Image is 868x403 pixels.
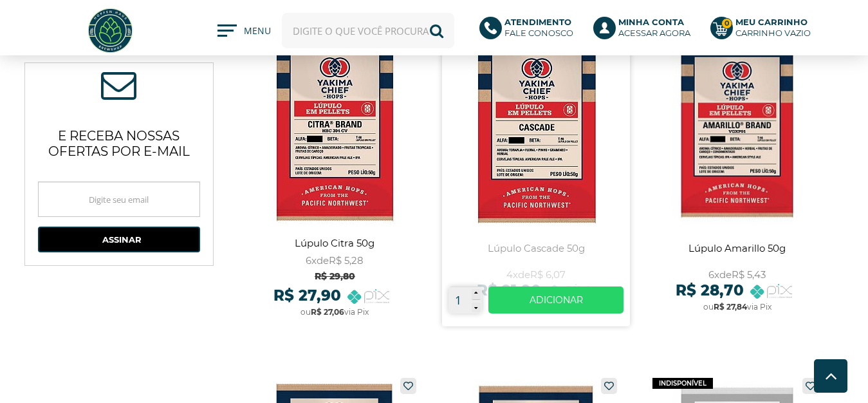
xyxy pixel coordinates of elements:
b: Atendimento [504,17,571,27]
a: Minha ContaAcessar agora [593,17,697,45]
b: Meu Carrinho [735,17,808,27]
div: Carrinho Vazio [735,28,811,39]
a: Lúpulo Amarillo 50g [643,27,831,326]
span: MENU [244,24,269,44]
button: Buscar [419,13,454,48]
p: Fale conosco [504,17,573,39]
p: Acessar agora [618,17,690,39]
button: MENU [217,24,269,37]
a: Lúpulo Citra 50g [241,27,429,326]
strong: 0 [721,18,732,29]
a: Ver mais [488,286,624,314]
button: Assinar [38,227,200,252]
img: Hopfen Haus BrewShop [86,6,134,55]
span: indisponível [652,378,713,389]
p: e receba nossas ofertas por e-mail [38,112,200,169]
b: Minha Conta [618,17,684,27]
a: AtendimentoFale conosco [479,17,580,45]
span: ASSINE NOSSA NEWSLETTER [101,76,136,99]
input: Digite seu email [38,182,200,217]
input: Digite o que você procura [282,13,454,48]
a: Lúpulo Cascade 50g [442,27,631,326]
